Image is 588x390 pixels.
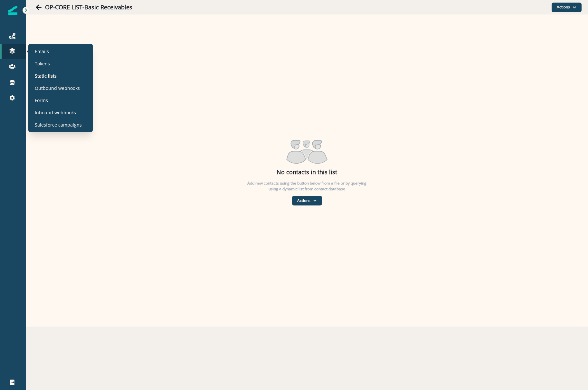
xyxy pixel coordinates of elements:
p: Inbound webhooks [35,109,76,116]
p: Add new contacts using the button below from a file or by querying using a dynamic list from cont... [242,180,371,192]
p: Tokens [35,60,50,67]
button: Go back [32,1,45,14]
button: Actions [552,3,582,12]
a: Forms [31,95,90,105]
p: Static lists [35,72,57,79]
a: Outbound webhooks [31,83,90,93]
a: Salesforce campaigns [31,120,90,129]
a: Tokens [31,59,90,68]
p: No contacts in this list [277,168,337,176]
p: Forms [35,97,48,104]
img: Inflection [8,6,17,15]
p: Outbound webhooks [35,85,80,91]
p: Emails [35,48,49,55]
a: Emails [31,46,90,56]
button: Actions [292,196,322,205]
a: Static lists [31,71,90,81]
img: Contacts [286,136,327,164]
a: Inbound webhooks [31,108,90,117]
h1: OP-CORE LIST-Basic Receivables [45,4,132,11]
p: Salesforce campaigns [35,121,82,128]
